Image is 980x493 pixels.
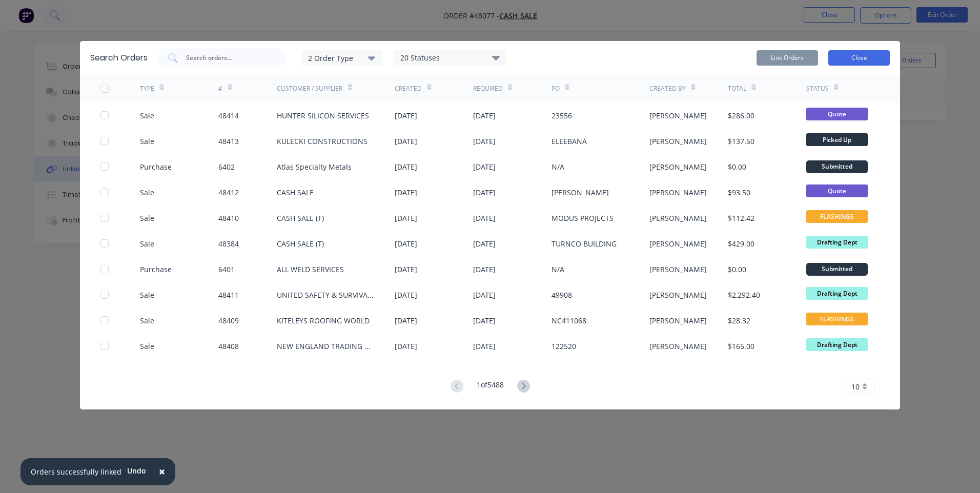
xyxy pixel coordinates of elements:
div: [PERSON_NAME] [649,213,707,223]
div: [DATE] [473,264,496,275]
div: [DATE] [395,315,417,326]
div: Submitted [806,263,868,276]
div: [DATE] [395,161,417,172]
div: UNITED SAFETY & SURVIVABILITY CORPORATION [277,290,374,300]
div: CASH SALE (T) [277,238,324,249]
span: FLASHINGS [806,210,868,223]
div: NC411068 [552,315,586,326]
input: Search orders... [185,53,270,63]
div: [PERSON_NAME] [649,290,707,300]
div: [DATE] [395,213,417,223]
div: Sale [140,213,154,223]
div: 48408 [218,341,239,352]
div: 48412 [218,187,239,198]
span: Quote [806,184,868,197]
div: [DATE] [395,187,417,198]
div: ELEEBANA [552,136,587,147]
div: 2 Order Type [308,52,377,63]
div: $165.00 [728,341,754,352]
div: [DATE] [395,341,417,352]
div: N/A [552,161,564,172]
div: [DATE] [395,110,417,121]
div: CASH SALE [277,187,314,198]
div: 23556 [552,110,572,121]
div: 48409 [218,315,239,326]
div: 48384 [218,238,239,249]
div: Atlas Specialty Metals [277,161,352,172]
div: TYPE [140,84,154,93]
div: Created [395,84,422,93]
div: [PERSON_NAME] [649,315,707,326]
div: [PERSON_NAME] [649,161,707,172]
div: Purchase [140,264,172,275]
div: [DATE] [395,136,417,147]
div: [PERSON_NAME] [649,341,707,352]
div: Required [473,84,503,93]
span: Quote [806,108,868,120]
div: Orders successfully linked [31,466,121,477]
span: Drafting Dept [806,338,868,351]
div: PO [552,84,560,93]
span: Picked Up [806,133,868,146]
div: [DATE] [395,238,417,249]
div: 48413 [218,136,239,147]
div: KULECKI CONSTRUCTIONS [277,136,367,147]
span: FLASHINGS [806,313,868,325]
div: 48411 [218,290,239,300]
div: $93.50 [728,187,750,198]
div: Created By [649,84,686,93]
div: MODUS PROJECTS [552,213,614,223]
div: 122520 [552,341,576,352]
div: NEW ENGLAND TRADING PTY LTD [277,341,374,352]
div: [DATE] [473,110,496,121]
div: 6401 [218,264,235,275]
div: [PERSON_NAME] [552,187,609,198]
div: 1 of 5488 [477,379,504,394]
span: × [159,464,165,479]
div: $0.00 [728,264,746,275]
div: [PERSON_NAME] [649,264,707,275]
div: $429.00 [728,238,754,249]
button: Undo [121,463,152,479]
div: [DATE] [473,136,496,147]
div: $2,292.40 [728,290,760,300]
button: Close [149,460,175,484]
div: Sale [140,315,154,326]
div: TURNCO BUILDING [552,238,617,249]
div: 20 Statuses [394,52,506,64]
div: Sale [140,290,154,300]
div: Sale [140,136,154,147]
div: $28.32 [728,315,750,326]
span: Drafting Dept [806,287,868,300]
div: $137.50 [728,136,754,147]
div: CASH SALE (T) [277,213,324,223]
div: [PERSON_NAME] [649,187,707,198]
div: [DATE] [473,341,496,352]
div: HUNTER SILICON SERVICES [277,110,369,121]
div: # [218,84,222,93]
div: KITELEYS ROOFING WORLD [277,315,370,326]
div: 48410 [218,213,239,223]
div: 6402 [218,161,235,172]
div: Purchase [140,161,172,172]
div: Status [806,84,829,93]
div: [PERSON_NAME] [649,136,707,147]
div: Submitted [806,160,868,173]
div: Sale [140,187,154,198]
button: Close [828,50,890,66]
button: Link Orders [757,50,818,66]
div: 49908 [552,290,572,300]
div: ALL WELD SERVICES [277,264,344,275]
div: [DATE] [395,290,417,300]
span: 10 [851,381,860,392]
div: [DATE] [473,213,496,223]
div: N/A [552,264,564,275]
div: Sale [140,238,154,249]
div: $112.42 [728,213,754,223]
div: Search Orders [90,52,148,64]
div: [DATE] [473,315,496,326]
div: [DATE] [473,187,496,198]
div: Total [728,84,746,93]
div: Sale [140,110,154,121]
button: 2 Order Type [301,50,383,66]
